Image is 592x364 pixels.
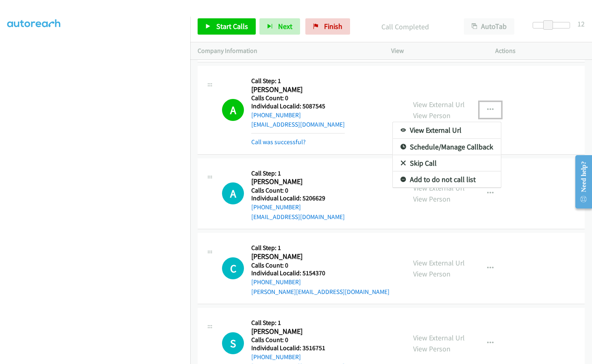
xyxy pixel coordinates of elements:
[393,171,501,188] a: Add to do not call list
[222,332,244,354] div: The call is yet to be attempted
[393,139,501,155] a: Schedule/Manage Callback
[222,182,244,204] h1: A
[393,155,501,171] a: Skip Call
[222,257,244,279] h1: C
[222,332,244,354] h1: S
[222,257,244,279] div: The call is yet to be attempted
[393,122,501,138] a: View External Url
[568,149,592,214] iframe: Resource Center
